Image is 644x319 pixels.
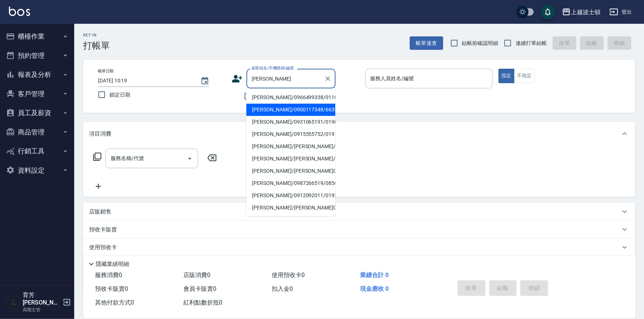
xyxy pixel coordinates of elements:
button: 櫃檯作業 [3,27,71,46]
button: 客戶管理 [3,84,71,104]
span: 業績合計 0 [360,271,389,279]
button: 上越波士頓 [559,4,604,20]
span: 其他付款方式 0 [95,299,134,306]
li: [PERSON_NAME]/0915555752/019122 [246,128,336,140]
span: 扣入金 0 [272,285,293,292]
button: 帳單速查 [410,36,443,50]
button: 員工及薪資 [3,103,71,123]
img: Person [6,295,21,310]
div: 預收卡販賣 [83,221,635,238]
h2: Key In [83,33,110,38]
span: 現金應收 0 [360,285,389,292]
li: [PERSON_NAME]/0900117348/663355 [246,104,336,116]
img: Logo [9,7,30,16]
li: [PERSON_NAME]/0966499338/0110319 [246,91,336,104]
li: [PERSON_NAME]/[PERSON_NAME]/833 [246,153,336,165]
button: 資料設定 [3,161,71,180]
button: 不指定 [514,69,535,83]
button: save [540,4,555,19]
label: 帳單日期 [98,68,114,74]
div: 店販銷售 [83,203,635,221]
li: [PERSON_NAME]/[PERSON_NAME]003027/003027 [246,202,336,214]
span: 會員卡販賣 0 [183,285,216,292]
p: 預收卡販賣 [89,226,117,234]
button: 指定 [498,69,514,83]
div: 使用預收卡 [83,238,635,256]
button: Choose date, selected date is 2025-09-11 [196,72,214,90]
li: [PERSON_NAME]/0931065191/019099 [246,116,336,128]
span: 鎖定日期 [109,91,130,99]
li: [PERSON_NAME]/[PERSON_NAME]/97 [246,140,336,153]
span: 使用預收卡 0 [272,271,305,279]
button: 報表及分析 [3,65,71,84]
li: [PERSON_NAME]/0912092011/019286 [246,189,336,202]
span: 紅利點數折抵 0 [183,299,222,306]
li: [PERSON_NAME]/0987266519/085621 [246,177,336,189]
input: YYYY/MM/DD hh:mm [98,75,193,87]
button: 預約管理 [3,46,71,65]
button: Clear [323,74,333,84]
p: 使用預收卡 [89,244,117,251]
p: 店販銷售 [89,208,111,216]
span: 連續打單結帳 [516,39,547,47]
div: 上越波士頓 [571,7,601,17]
span: 店販消費 0 [183,271,210,279]
h5: 育芳[PERSON_NAME] [23,292,61,306]
p: 項目消費 [89,130,111,138]
h3: 打帳單 [83,40,110,51]
span: 預收卡販賣 0 [95,285,128,292]
button: 登出 [607,5,635,19]
button: 商品管理 [3,123,71,142]
span: 結帳前確認明細 [462,39,498,47]
li: [PERSON_NAME]/0968700309/001779 [246,214,336,226]
span: 服務消費 0 [95,271,122,279]
li: [PERSON_NAME]/[PERSON_NAME]00097/00097 [246,165,336,177]
button: Open [184,153,196,165]
p: 高階主管 [23,306,61,313]
button: 行銷工具 [3,141,71,161]
label: 顧客姓名/手機號碼/編號 [252,65,294,71]
div: 項目消費 [83,122,635,146]
p: 隱藏業績明細 [96,260,129,268]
